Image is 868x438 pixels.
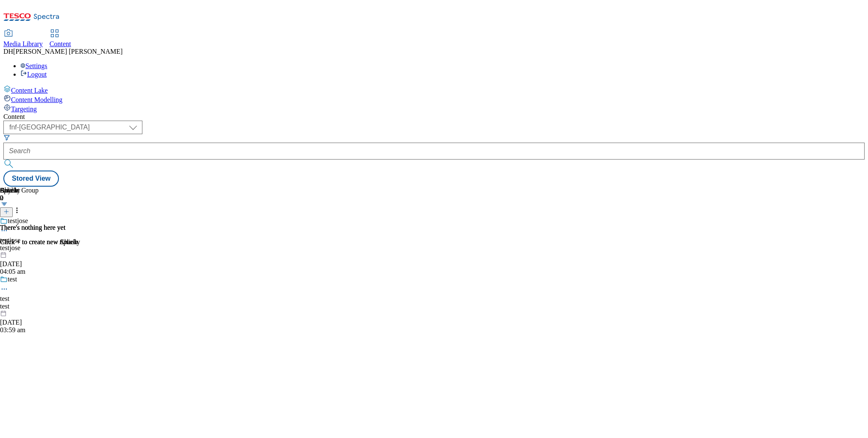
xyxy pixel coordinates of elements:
[50,30,71,48] a: Content
[3,85,865,94] a: Content Lake
[11,105,37,113] span: Targeting
[3,40,43,47] span: Media Library
[3,134,10,141] svg: Search Filters
[3,113,865,121] div: Content
[3,94,865,104] a: Content Modelling
[3,143,865,160] input: Search
[13,48,122,55] span: [PERSON_NAME] [PERSON_NAME]
[8,275,17,283] div: test
[3,48,13,55] span: DH
[50,40,71,47] span: Content
[3,104,865,113] a: Targeting
[11,96,62,103] span: Content Modelling
[3,30,43,48] a: Media Library
[20,71,47,78] a: Logout
[11,87,48,94] span: Content Lake
[3,171,59,187] button: Stored View
[20,62,47,69] a: Settings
